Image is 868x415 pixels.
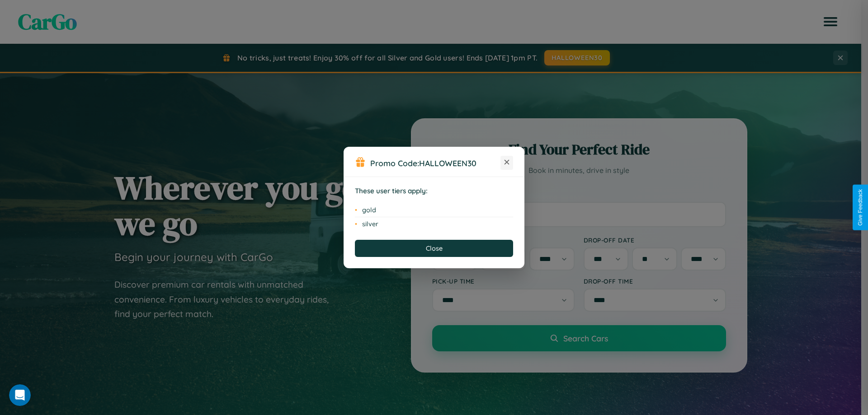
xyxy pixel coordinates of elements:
[419,158,476,168] b: HALLOWEEN30
[857,189,863,226] div: Give Feedback
[355,240,513,257] button: Close
[355,203,513,217] li: gold
[370,158,500,168] h3: Promo Code:
[9,384,31,406] iframe: Intercom live chat
[355,187,428,195] strong: These user tiers apply:
[355,217,513,231] li: silver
